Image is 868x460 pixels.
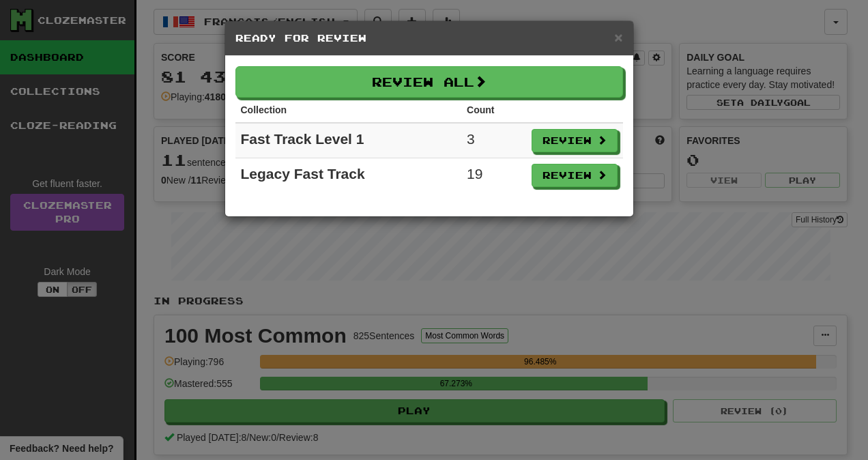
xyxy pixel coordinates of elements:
td: 19 [461,158,525,193]
button: Review [532,164,618,187]
th: Count [461,98,525,123]
td: 3 [461,123,525,158]
span: × [614,29,622,45]
button: Close [614,30,622,44]
td: Fast Track Level 1 [235,123,462,158]
th: Collection [235,98,462,123]
td: Legacy Fast Track [235,158,462,193]
button: Review All [235,66,623,98]
h5: Ready for Review [235,31,623,45]
button: Review [532,129,618,152]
